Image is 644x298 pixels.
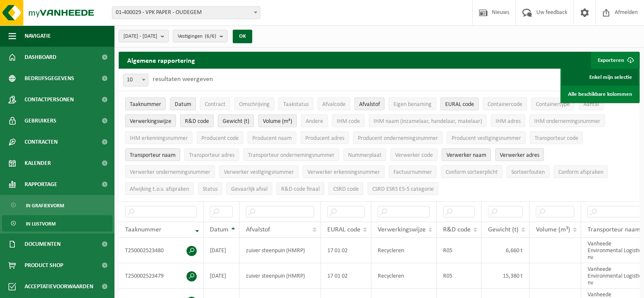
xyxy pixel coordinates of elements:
span: Producent ondernemingsnummer [358,135,438,142]
button: OK [233,30,252,43]
h2: Algemene rapportering [119,52,204,69]
span: Verwerkingswijze [130,118,171,125]
span: Kalender [25,153,51,174]
button: Verwerker adresVerwerker adres: Activate to sort [495,148,544,161]
td: 17 01 02 [321,238,371,263]
button: DatumDatum: Activate to sort [170,97,196,110]
span: Documenten [25,234,61,255]
span: Volume (m³) [263,118,292,125]
button: Transporteur adresTransporteur adres: Activate to sort [184,148,239,161]
span: Transporteur ondernemingsnummer [248,152,335,159]
span: CSRD code [333,186,359,192]
label: resultaten weergeven [153,76,213,83]
button: ContainertypeContainertype: Activate to sort [531,97,574,110]
button: Verwerker codeVerwerker code: Activate to sort [390,148,438,161]
span: Andere [306,118,323,125]
span: Afvalstof [246,226,270,233]
button: TaakstatusTaakstatus: Activate to sort [279,97,313,110]
button: IHM naam (inzamelaar, handelaar, makelaar)IHM naam (inzamelaar, handelaar, makelaar): Activate to... [369,114,487,127]
span: In grafiekvorm [26,198,64,214]
td: zuiver steenpuin (HMRP) [240,263,321,289]
span: Navigatie [25,25,51,47]
button: CSRD ESRS E5-5 categorieCSRD ESRS E5-5 categorie: Activate to sort [368,182,438,195]
td: R05 [437,238,482,263]
span: 01-400029 - VPK PAPER - OUDEGEM [112,7,260,19]
button: Volume (m³)Volume (m³): Activate to sort [258,114,297,127]
button: AantalAantal: Activate to sort [579,97,604,110]
button: Verwerker vestigingsnummerVerwerker vestigingsnummer: Activate to sort [219,165,298,178]
span: Verwerker ondernemingsnummer [130,169,210,175]
button: StatusStatus: Activate to sort [198,182,222,195]
span: Omschrijving [239,101,270,108]
button: Producent adresProducent adres: Activate to sort [301,131,349,144]
button: AndereAndere: Activate to sort [301,114,328,127]
button: NummerplaatNummerplaat: Activate to sort [343,148,386,161]
a: In grafiekvorm [2,197,112,213]
span: Gewicht (t) [223,118,249,125]
td: R05 [437,263,482,289]
span: Conform sorteerplicht [446,169,498,175]
span: Producent adres [305,135,344,142]
span: Afvalstof [359,101,380,108]
button: Exporteren [591,52,639,69]
button: Producent codeProducent code: Activate to sort [197,131,243,144]
span: Verwerkingswijze [378,226,426,233]
span: Nummerplaat [348,152,382,159]
button: Transporteur ondernemingsnummerTransporteur ondernemingsnummer : Activate to sort [243,148,339,161]
button: CSRD codeCSRD code: Activate to sort [329,182,363,195]
button: Verwerker naamVerwerker naam: Activate to sort [442,148,491,161]
button: Gevaarlijk afval : Activate to sort [226,182,272,195]
span: Transporteur naam [588,226,641,233]
span: Acceptatievoorwaarden [25,276,93,297]
span: 10 [123,74,148,86]
span: IHM erkenningsnummer [130,135,188,142]
span: Gebruikers [25,110,56,131]
span: Taaknummer [125,226,162,233]
span: Conform afspraken [558,169,603,175]
button: IHM erkenningsnummerIHM erkenningsnummer: Activate to sort [125,131,192,144]
span: Datum [175,101,191,108]
a: Enkel mijn selectie [562,69,638,86]
span: Verwerker erkenningsnummer [307,169,380,175]
span: IHM naam (inzamelaar, handelaar, makelaar) [374,118,482,125]
button: Producent vestigingsnummerProducent vestigingsnummer: Activate to sort [447,131,526,144]
span: Product Shop [25,255,63,276]
button: IHM ondernemingsnummerIHM ondernemingsnummer: Activate to sort [530,114,605,127]
span: CSRD ESRS E5-5 categorie [372,186,434,192]
span: Transporteur adres [189,152,234,159]
span: Gevaarlijk afval [231,186,268,192]
td: [DATE] [204,238,240,263]
td: 15,380 t [482,263,530,289]
span: Factuurnummer [393,169,432,175]
span: Taakstatus [283,101,309,108]
a: In lijstvorm [2,215,112,231]
span: IHM code [337,118,360,125]
td: Recycleren [371,238,437,263]
button: AfvalstofAfvalstof: Activate to sort [354,97,385,110]
button: FactuurnummerFactuurnummer: Activate to sort [389,165,437,178]
span: Contactpersonen [25,89,74,110]
span: Verwerker adres [500,152,539,159]
td: T250002523480 [119,238,204,263]
span: 10 [123,74,148,86]
button: Producent ondernemingsnummerProducent ondernemingsnummer: Activate to sort [353,131,443,144]
button: Vestigingen(6/6) [173,30,228,42]
button: Verwerker ondernemingsnummerVerwerker ondernemingsnummer: Activate to sort [125,165,215,178]
button: ContainercodeContainercode: Activate to sort [483,97,527,110]
span: In lijstvorm [26,216,56,232]
button: Afwijking t.o.v. afsprakenAfwijking t.o.v. afspraken: Activate to sort [125,182,194,195]
button: R&D code finaalR&amp;D code finaal: Activate to sort [276,182,324,195]
span: Containertype [536,101,570,108]
button: AfvalcodeAfvalcode: Activate to sort [318,97,350,110]
td: 6,660 t [482,238,530,263]
td: T250002523479 [119,263,204,289]
button: [DATE] - [DATE] [119,30,169,42]
count: (6/6) [205,33,216,39]
span: Transporteur code [535,135,578,142]
span: Rapportage [25,174,57,195]
button: IHM codeIHM code: Activate to sort [332,114,365,127]
td: Recycleren [371,263,437,289]
span: Vestigingen [178,30,216,43]
span: Dashboard [25,47,56,68]
button: Gewicht (t)Gewicht (t): Activate to sort [218,114,254,127]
